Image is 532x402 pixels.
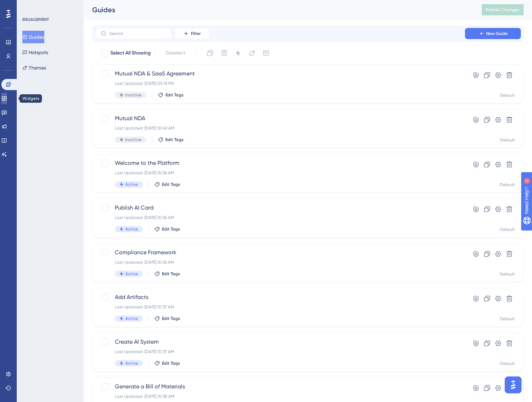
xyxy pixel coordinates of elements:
span: Edit Tags [162,316,180,321]
span: Publish Changes [486,7,519,13]
button: Publish Changes [482,4,524,15]
span: Filter [191,31,201,36]
div: ENGAGEMENT [22,17,49,22]
div: Guides [92,5,464,15]
button: Hotspots [22,46,48,59]
button: Guides [22,31,44,43]
div: Last Updated: [DATE] 10:49 AM [115,125,445,131]
button: Edit Tags [154,360,180,366]
div: Last Updated: [DATE] 10:36 AM [115,170,445,176]
span: Select All Showing [110,49,151,57]
span: Active [125,182,138,187]
div: Last Updated: [DATE] 10:36 AM [115,215,445,220]
span: New Guide [486,31,508,36]
button: Edit Tags [158,137,184,142]
input: Search [109,31,166,36]
button: Edit Tags [154,182,180,187]
div: Default [500,182,515,188]
span: Welcome to the Platform [115,159,445,167]
span: Publish AI Card [115,204,445,212]
div: Last Updated: [DATE] 10:38 AM [115,394,445,399]
span: Edit Tags [162,182,180,187]
span: Generate a Bill of Materials [115,382,445,391]
div: Default [500,271,515,277]
button: Filter [175,28,209,39]
span: Need Help? [16,2,44,10]
button: Themes [22,61,46,74]
div: Default [500,227,515,232]
div: Default [500,137,515,143]
span: Create AI System [115,338,445,346]
span: Mutual NDA & SaaS Agreement [115,70,445,78]
span: Edit Tags [162,226,180,232]
span: Edit Tags [162,360,180,366]
button: Deselect [160,47,192,59]
span: Active [125,226,138,232]
span: Edit Tags [162,271,180,277]
div: Default [500,93,515,98]
span: Inactive [125,92,141,98]
span: Mutual NDA [115,114,445,123]
span: Inactive [125,137,141,142]
span: Edit Tags [165,137,184,142]
span: Deselect [166,49,185,57]
span: Active [125,316,138,321]
span: Edit Tags [165,92,184,98]
button: Edit Tags [154,316,180,321]
div: Last Updated: [DATE] 10:37 AM [115,304,445,310]
span: Compliance Framework [115,248,445,257]
iframe: UserGuiding AI Assistant Launcher [503,374,524,395]
span: Active [125,360,138,366]
span: Active [125,271,138,277]
div: Last Updated: [DATE] 10:36 AM [115,260,445,265]
button: New Guide [465,28,521,39]
span: Add Artifacts [115,293,445,301]
div: 1 [49,3,51,9]
div: Default [500,361,515,366]
div: Default [500,316,515,322]
button: Edit Tags [154,226,180,232]
div: Last Updated: [DATE] 10:37 AM [115,349,445,355]
button: Edit Tags [158,92,184,98]
button: Edit Tags [154,271,180,277]
div: Last Updated: [DATE] 05:13 PM [115,81,445,86]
